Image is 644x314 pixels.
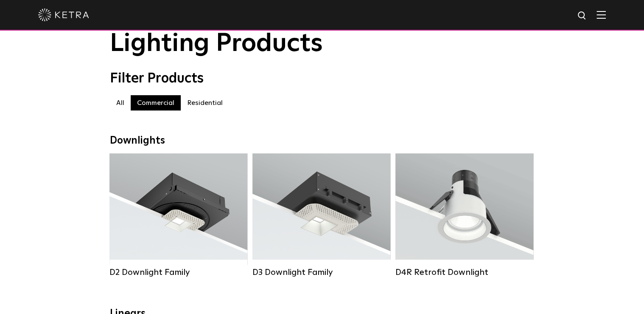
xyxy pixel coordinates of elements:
[110,71,534,87] div: Filter Products
[252,267,390,277] div: D3 Downlight Family
[395,267,533,277] div: D4R Retrofit Downlight
[110,135,534,147] div: Downlights
[395,153,533,279] a: D4R Retrofit Downlight Lumen Output:800Colors:White / BlackBeam Angles:15° / 25° / 40° / 60°Watta...
[131,95,181,110] label: Commercial
[181,95,229,110] label: Residential
[38,8,89,21] img: ketra-logo-2019-white
[110,95,131,110] label: All
[109,267,247,277] div: D2 Downlight Family
[596,11,606,19] img: Hamburger%20Nav.svg
[252,153,390,279] a: D3 Downlight Family Lumen Output:700 / 900 / 1100Colors:White / Black / Silver / Bronze / Paintab...
[109,153,247,279] a: D2 Downlight Family Lumen Output:1200Colors:White / Black / Gloss Black / Silver / Bronze / Silve...
[110,31,323,57] span: Lighting Products
[577,11,588,21] img: search icon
